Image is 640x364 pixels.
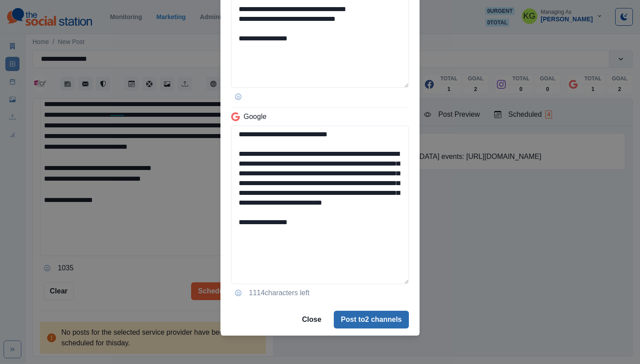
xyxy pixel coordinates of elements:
[249,288,309,298] p: 1114 characters left
[244,111,267,122] p: Google
[334,311,409,328] button: Post to2 channels
[231,286,245,300] button: Opens Emoji Picker
[231,90,245,104] button: Opens Emoji Picker
[295,311,328,328] button: Close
